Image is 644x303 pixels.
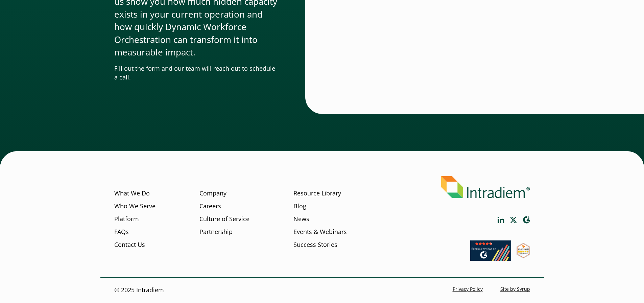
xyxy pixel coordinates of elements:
a: Link opens in a new window [498,217,504,223]
a: Link opens in a new window [510,217,517,223]
a: Resource Library [293,189,341,198]
a: Link opens in a new window [523,216,530,224]
a: Link opens in a new window [470,254,511,262]
a: Site by Syrup [500,286,530,293]
a: Success Stories [293,240,337,249]
a: Culture of Service [199,215,249,224]
a: Partnership [199,228,233,236]
a: Blog [293,202,306,211]
img: SourceForge User Reviews [517,243,530,258]
a: Link opens in a new window [517,252,530,260]
img: Read our reviews on G2 [470,240,511,261]
img: Intradiem [441,176,530,198]
a: News [293,215,309,224]
a: Careers [199,202,221,211]
a: Who We Serve [114,202,156,211]
a: What We Do [114,189,150,198]
a: Privacy Policy [453,286,483,293]
a: Platform [114,215,139,224]
a: Events & Webinars [293,228,347,236]
p: Fill out the form and our team will reach out to schedule a call. [114,64,278,82]
a: Contact Us [114,240,145,249]
a: FAQs [114,228,129,236]
a: Company [199,189,226,198]
p: © 2025 Intradiem [114,286,164,295]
